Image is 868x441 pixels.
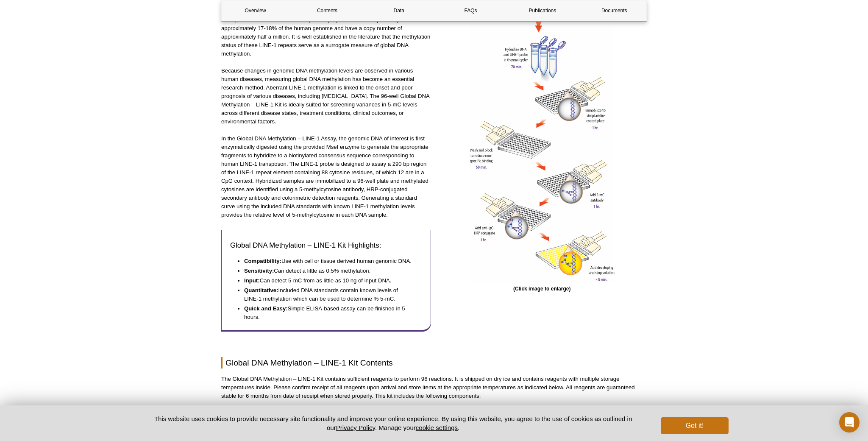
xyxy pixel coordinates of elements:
[293,0,361,21] a: Contents
[365,0,433,21] a: Data
[235,404,423,412] li: LINE-1 Probe (2.5 μM); Store at -20°C
[244,287,278,293] strong: Quantitative:
[470,7,615,282] img: Flow Chart of Global DNA Methylation – LINE-1 Kit
[244,268,274,274] strong: Sensitivity:
[336,424,375,431] a: Privacy Policy
[222,0,289,21] a: Overview
[244,267,414,275] li: Can detect a little as 0.5% methylation.
[513,286,570,292] span: (Click image to enlarge)
[581,0,648,21] a: Documents
[221,134,431,219] p: In the Global DNA Methylation – LINE-1 Assay, the genomic DNA of interest is first enzymatically ...
[244,277,260,284] strong: Input:
[244,276,414,285] li: Can detect 5-mC from as little as 10 ng of input DNA.
[221,67,431,126] p: Because changes in genomic DNA methylation levels are observed in various human diseases, measuri...
[244,304,414,321] li: Simple ELISA-based assay can be finished in 5 hours.
[244,257,414,265] li: Use with cell or tissue derived human genomic DNA.
[509,0,576,21] a: Publications
[221,357,647,368] h2: Global DNA Methylation – LINE-1 Kit Contents
[437,0,504,21] a: FAQs
[451,404,639,412] li: 20X Wash Buffer; Store at 4°C
[244,258,281,264] strong: Compatibility:
[221,375,647,400] p: The Global DNA Methylation – LINE-1 Kit contains sufficient reagents to perform 96 reactions. It ...
[244,305,288,312] strong: Quick and Easy:
[139,414,647,432] p: This website uses cookies to provide necessary site functionality and improve your online experie...
[416,424,458,431] button: cookie settings
[661,417,729,434] button: Got it!
[230,240,422,251] h3: Global DNA Methylation – LINE-1 Kit Highlights:
[839,412,860,433] div: Open Intercom Messenger
[244,286,414,303] li: Included DNA standards contain known levels of LINE-1 methylation which can be used to determine ...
